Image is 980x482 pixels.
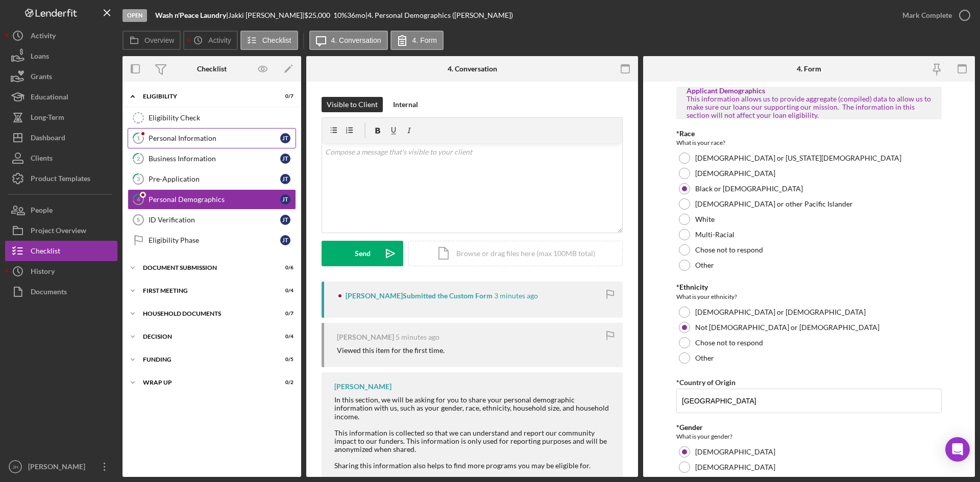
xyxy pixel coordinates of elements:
label: Chose not to respond [695,246,763,254]
div: Household Documents [143,311,268,317]
label: Chose not to respond [695,339,763,347]
button: Long-Term [5,107,117,128]
div: | 4. Personal Demographics ([PERSON_NAME]) [365,11,513,19]
div: *Ethnicity [676,283,942,291]
span: $25,000 [304,11,330,19]
div: First Meeting [143,288,268,294]
button: Clients [5,148,117,168]
div: 0 / 2 [275,379,293,386]
tspan: 4 [137,196,140,202]
div: Grants [31,66,52,89]
div: Eligibility Check [149,114,296,122]
time: 2025-09-10 20:17 [396,333,439,341]
div: Loans [31,46,49,69]
button: Educational [5,87,117,107]
label: White [695,215,715,223]
div: Eligibility [143,93,268,99]
div: Applicant Demographics [687,87,932,95]
div: Internal [393,97,418,112]
button: 4. Conversation [309,31,388,50]
div: J T [280,133,290,143]
div: [PERSON_NAME] [334,383,391,391]
a: 4Personal DemographicsJT [128,189,296,210]
button: Send [322,241,403,266]
div: 36 mo [347,11,365,19]
label: [DEMOGRAPHIC_DATA] [695,463,775,471]
div: Educational [31,87,68,110]
label: 4. Form [412,36,437,44]
div: Mark Complete [902,5,952,26]
div: Document Submission [143,265,268,271]
div: [PERSON_NAME] Submitted the Custom Form [346,292,493,300]
button: Checklist [5,241,117,261]
div: Send [355,241,371,266]
div: Checklist [197,65,227,73]
a: History [5,261,117,282]
div: 0 / 7 [275,93,293,99]
div: 4. Form [797,65,821,73]
label: Other [695,354,714,362]
div: Eligibility Phase [149,236,280,244]
button: Activity [5,26,117,46]
label: [DEMOGRAPHIC_DATA] [695,169,775,177]
button: Overview [122,31,181,50]
div: This information is collected so that we can understand and report our community impact to our fu... [334,429,612,453]
div: Product Templates [31,168,90,191]
label: Black or [DEMOGRAPHIC_DATA] [695,185,803,193]
div: J T [280,174,290,184]
div: Activity [31,26,56,48]
div: ID Verification [149,216,280,224]
button: Internal [388,97,423,112]
div: | [155,11,228,19]
div: J T [280,235,290,245]
div: 10 % [333,11,347,19]
div: 0 / 4 [275,288,293,294]
label: Other [695,261,714,269]
div: This information allows us to provide aggregate (compiled) data to allow us to make sure our loan... [687,95,932,119]
div: J T [280,154,290,164]
div: 0 / 6 [275,265,293,271]
tspan: 2 [137,155,140,162]
button: People [5,200,117,220]
div: Jakki [PERSON_NAME] | [228,11,304,19]
button: Project Overview [5,220,117,241]
div: J T [280,194,290,205]
label: Overview [144,36,174,44]
div: What is your gender? [676,432,942,442]
div: *Race [676,130,942,138]
div: Visible to Client [327,97,378,112]
div: 0 / 7 [275,311,293,317]
div: wrap up [143,379,268,386]
div: What is your ethnicity? [676,292,942,302]
button: Visible to Client [322,97,383,112]
div: Documents [31,282,67,305]
button: Documents [5,282,117,302]
div: Long-Term [31,107,64,130]
div: J T [280,215,290,225]
label: [DEMOGRAPHIC_DATA] or [DEMOGRAPHIC_DATA] [695,308,866,316]
button: Product Templates [5,168,117,189]
div: Viewed this item for the first time. [337,346,445,354]
button: Loans [5,46,117,66]
div: History [31,261,55,284]
div: Sharing this information also helps to find more programs you may be eligible for. [334,462,612,470]
div: Project Overview [31,220,86,243]
text: JH [12,464,18,470]
div: [PERSON_NAME] [26,456,92,479]
div: Personal Information [149,134,280,142]
button: Mark Complete [892,5,975,26]
button: Grants [5,66,117,87]
div: Open Intercom Messenger [945,437,970,462]
div: People [31,200,53,223]
button: JH[PERSON_NAME] [5,456,117,477]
